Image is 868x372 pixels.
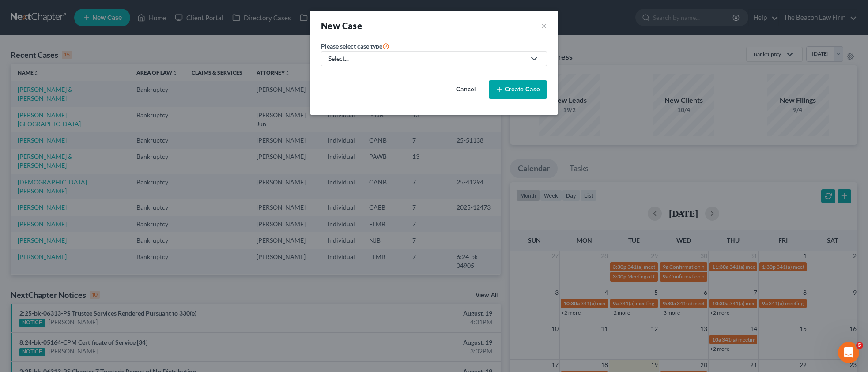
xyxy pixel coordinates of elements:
[838,342,859,363] iframe: Intercom live chat
[321,20,362,31] strong: New Case
[321,42,382,50] span: Please select case type
[541,19,547,32] button: ×
[856,342,863,349] span: 5
[446,81,485,98] button: Cancel
[489,80,547,99] button: Create Case
[328,54,525,63] div: Select...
